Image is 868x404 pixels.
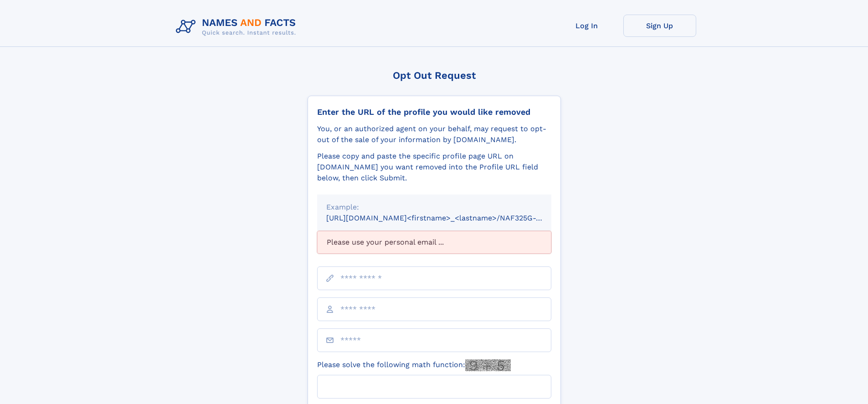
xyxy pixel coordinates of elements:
div: Please use your personal email ... [317,231,551,254]
img: Logo Names and Facts [172,15,303,39]
div: Example: [326,202,542,213]
div: You, or an authorized agent on your behalf, may request to opt-out of the sale of your informatio... [317,123,551,145]
div: Opt Out Request [308,70,561,81]
a: Sign Up [623,15,696,37]
a: Log In [550,15,623,37]
label: Please solve the following math function: [317,359,511,371]
div: Enter the URL of the profile you would like removed [317,107,551,117]
small: [URL][DOMAIN_NAME]<firstname>_<lastname>/NAF325G-xxxxxxxx [326,214,569,222]
div: Please copy and paste the specific profile page URL on [DOMAIN_NAME] you want removed into the Pr... [317,151,551,184]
